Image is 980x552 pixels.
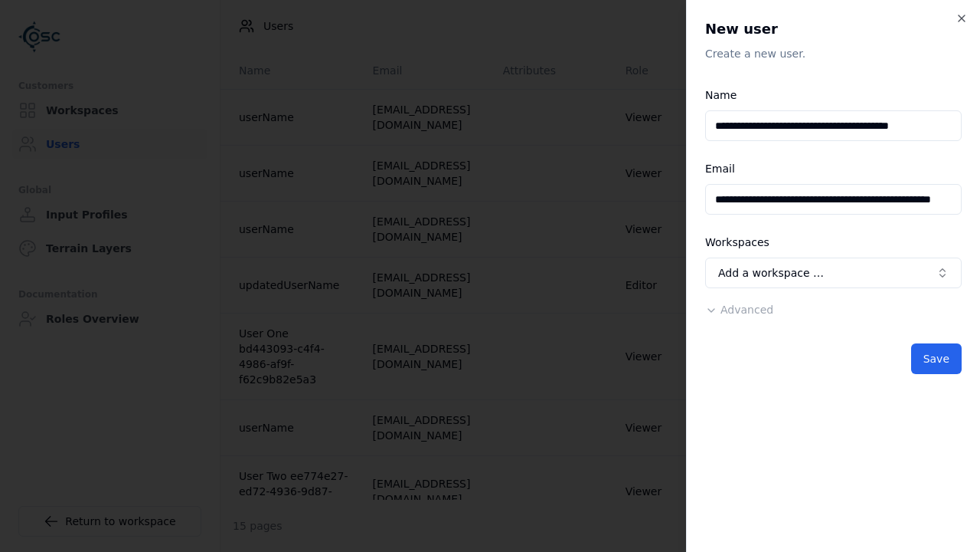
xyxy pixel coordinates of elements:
[705,236,769,248] label: Workspaces
[705,163,735,175] label: Email
[705,46,962,61] p: Create a new user.
[705,18,962,40] h2: New user
[720,304,773,316] span: Advanced
[911,343,962,374] button: Save
[705,302,773,317] button: Advanced
[718,265,824,281] span: Add a workspace …
[705,89,737,101] label: Name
